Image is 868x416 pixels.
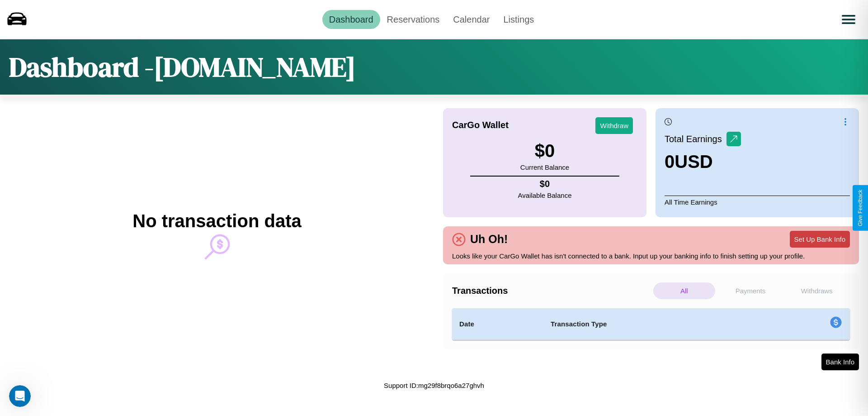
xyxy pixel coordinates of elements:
[9,385,31,407] iframe: Intercom live chat
[551,319,756,330] h4: Transaction Type
[452,120,509,130] h4: CarGo Wallet
[790,231,850,248] button: Set Up Bank Info
[821,354,859,370] button: Bank Info
[452,250,850,262] p: Looks like your CarGo Wallet has isn't connected to a bank. Input up your banking info to finish ...
[720,282,782,299] p: Payments
[786,282,848,299] p: Withdraws
[653,282,715,299] p: All
[466,233,512,246] h4: Uh Oh!
[518,189,572,201] p: Available Balance
[665,131,726,147] p: Total Earnings
[665,196,850,208] p: All Time Earnings
[452,286,651,296] h4: Transactions
[520,141,569,161] h3: $ 0
[9,48,356,86] h1: Dashboard - [DOMAIN_NAME]
[836,7,861,32] button: Open menu
[384,379,484,392] p: Support ID: mg29f8brqo6a27ghvh
[322,10,380,29] a: Dashboard
[595,117,633,134] button: Withdraw
[857,190,863,226] div: Give Feedback
[380,10,447,29] a: Reservations
[459,319,536,330] h4: Date
[132,211,301,231] h2: No transaction data
[496,10,541,29] a: Listings
[446,10,496,29] a: Calendar
[665,152,741,172] h3: 0 USD
[452,308,850,340] table: simple table
[518,179,572,189] h4: $ 0
[520,161,569,173] p: Current Balance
